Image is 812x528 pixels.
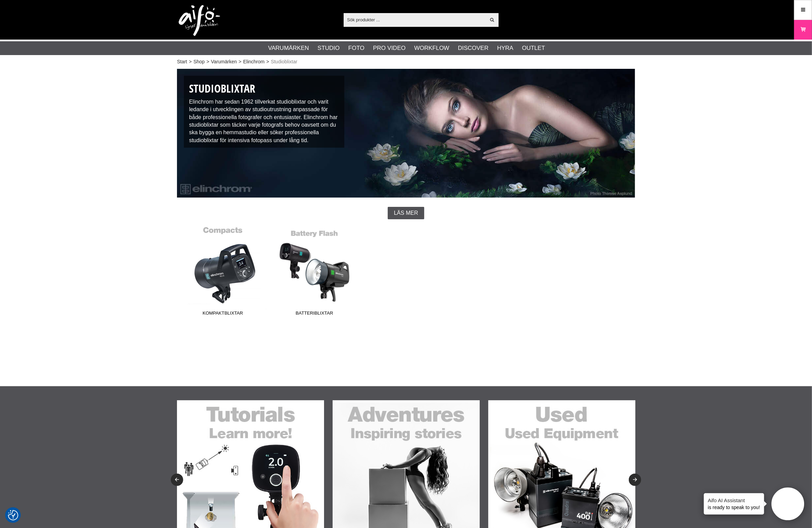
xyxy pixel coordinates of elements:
a: Varumärken [268,44,309,53]
div: is ready to speak to you! [704,493,764,515]
a: Workflow [414,44,449,53]
a: Outlet [522,44,545,53]
span: > [239,58,241,65]
div: Elinchrom har sedan 1962 tillverkat studioblixtar och varit ledande i utvecklingen av studioutrus... [184,76,344,148]
a: Kompaktblixtar [177,226,269,319]
h1: Studioblixtar [189,81,339,96]
input: Sök produkter ... [344,14,486,25]
img: Revisit consent button [8,510,18,520]
span: Läs mer [394,210,418,216]
span: > [189,58,192,65]
img: Elinchrom Studioblixtar [177,69,635,198]
span: Kompaktblixtar [177,310,269,319]
button: Next [629,474,641,486]
span: > [206,58,209,65]
span: Batteriblixtar [269,310,360,319]
span: > [266,58,269,65]
a: Varumärken [211,58,237,65]
a: Elinchrom [243,58,264,65]
a: Discover [458,44,489,53]
button: Samtyckesinställningar [8,509,18,521]
a: Foto [348,44,364,53]
button: Previous [171,474,183,486]
a: Start [177,58,187,65]
a: Studio [317,44,340,53]
a: Hyra [497,44,513,53]
span: Studioblixtar [271,58,298,65]
h4: Aifo AI Assistant [708,497,760,504]
img: logo.png [179,5,220,36]
a: Pro Video [373,44,405,53]
a: Shop [194,58,205,65]
a: Batteriblixtar [269,226,360,319]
